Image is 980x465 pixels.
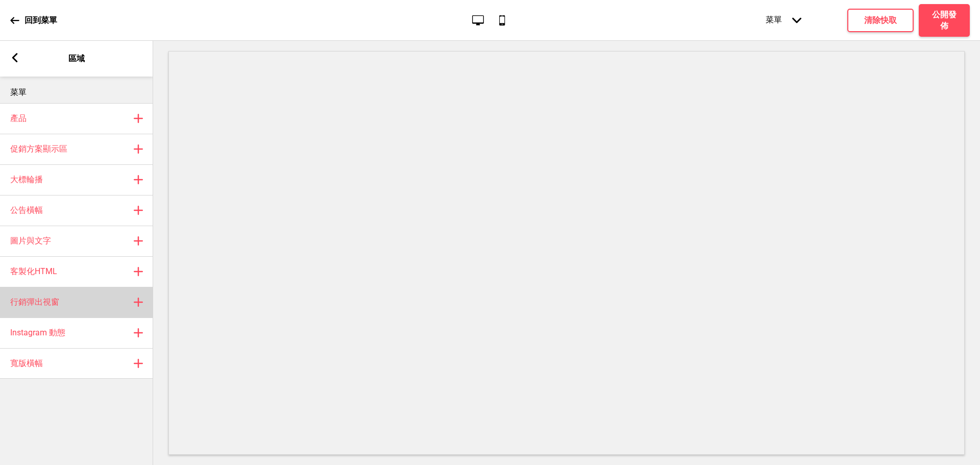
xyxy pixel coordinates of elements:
[919,4,970,37] button: 公開發佈
[10,358,43,369] h4: 寬版橫幅
[755,5,812,36] div: 菜單
[10,143,67,155] h4: 促銷方案顯示區
[68,53,85,64] p: 區域
[10,327,65,338] h4: Instagram 動態
[929,9,960,32] h4: 公開發佈
[10,205,43,216] h4: 公告橫幅
[847,9,914,32] button: 清除快取
[10,235,51,247] h4: 圖片與文字
[10,297,59,308] h4: 行銷彈出視窗
[10,113,27,124] h4: 產品
[24,15,57,26] p: 回到菜單
[10,87,143,98] p: 菜單
[10,7,57,34] a: 回到菜單
[864,15,897,26] h4: 清除快取
[10,174,43,185] h4: 大標輪播
[10,266,57,277] h4: 客製化HTML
